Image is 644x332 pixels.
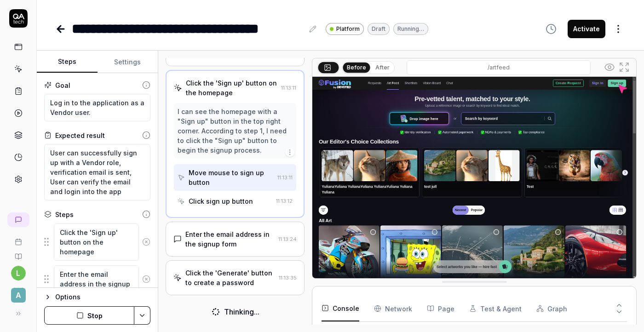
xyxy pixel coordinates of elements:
div: Suggestions [44,265,150,293]
button: A [4,280,33,304]
button: Open in full screen [617,60,632,74]
time: 11:13:12 [276,198,293,204]
div: Thinking... [224,306,259,317]
button: Before [343,62,370,72]
a: Documentation [4,246,33,260]
button: Show all interative elements [602,60,617,74]
button: Click sign up button11:13:12 [174,193,296,210]
time: 11:13:35 [279,275,297,281]
time: 11:13:11 [277,174,293,181]
button: Options [44,292,150,303]
span: A [11,288,26,303]
time: 11:13:11 [281,85,296,91]
button: Remove step [139,233,154,251]
a: Book a call with us [4,231,33,246]
button: Graph [536,296,567,321]
div: Click the 'Generate' button to create a password [185,268,275,287]
div: Click sign up button [189,196,253,206]
button: Network [374,296,412,321]
div: Options [55,292,150,303]
button: After [372,63,393,73]
button: l [11,266,26,280]
button: Console [322,296,359,321]
div: I can see the homepage with a "Sign up" button in the top right corner. According to step 1, I ne... [178,107,293,155]
button: Move mouse to sign up button11:13:11 [174,164,296,191]
button: Remove step [139,270,154,288]
a: New conversation [7,212,29,227]
div: Enter the email address in the signup form [185,229,275,249]
div: Suggestions [44,223,150,261]
div: Goal [55,80,70,90]
time: 11:13:24 [278,236,297,242]
button: Activate [568,20,605,38]
span: Platform [336,25,360,33]
div: Running… [393,23,428,35]
button: Settings [98,51,158,73]
div: Click the 'Sign up' button on the homepage [186,78,277,97]
div: Expected result [55,131,105,140]
div: Steps [55,210,74,219]
button: Test & Agent [469,296,522,321]
img: Screenshot [312,77,636,279]
a: Platform [326,23,364,35]
button: Page [427,296,454,321]
button: Steps [37,51,98,73]
div: Draft [368,23,390,35]
button: Stop [44,306,134,325]
button: View version history [540,20,562,38]
div: Move mouse to sign up button [189,168,274,187]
